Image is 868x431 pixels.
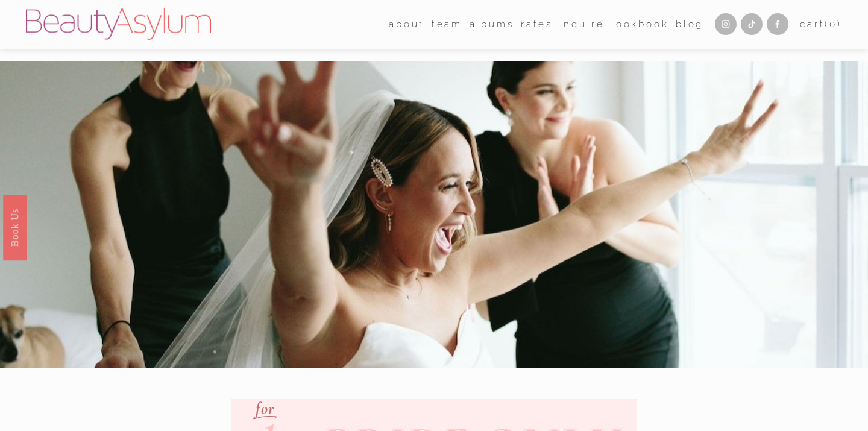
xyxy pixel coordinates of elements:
img: Beauty Asylum | Bridal Hair &amp; Makeup Charlotte &amp; Atlanta [26,8,211,40]
a: Facebook [767,13,788,35]
a: Instagram [715,13,737,35]
a: Book Us [3,194,27,260]
span: team [432,16,462,33]
a: Rates [521,15,553,34]
span: ( ) [825,19,841,30]
span: 0 [829,19,837,30]
em: for [256,398,275,418]
a: 0 items in cart [800,16,842,33]
span: about [389,16,424,33]
a: albums [470,15,514,34]
a: Blog [676,15,703,34]
a: Inquire [560,15,605,34]
a: folder dropdown [389,15,424,34]
a: folder dropdown [432,15,462,34]
a: TikTok [741,13,763,35]
a: Lookbook [611,15,669,34]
